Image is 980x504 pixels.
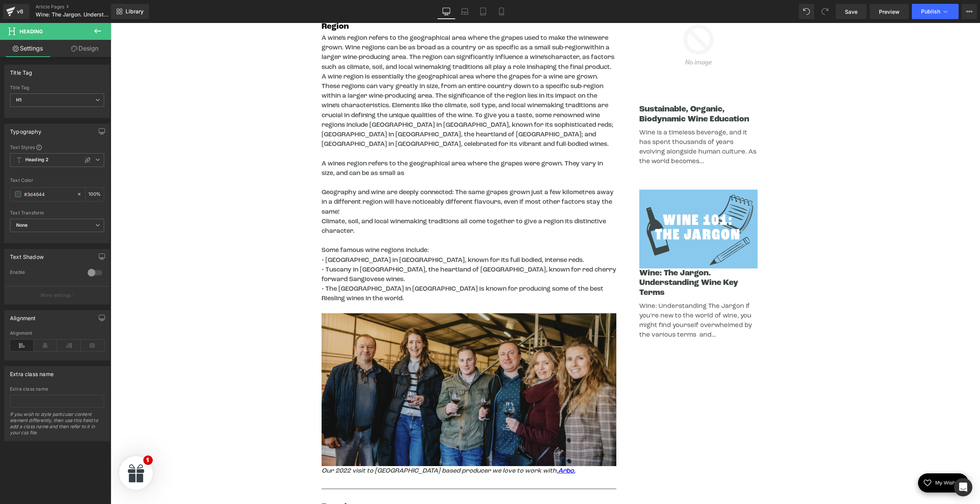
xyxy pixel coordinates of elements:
[10,269,80,277] div: Enable
[36,11,109,18] span: Wine: The Jargon. Understanding Wine Key Terms
[24,190,73,198] input: Color
[870,4,909,19] a: Preview
[10,386,104,392] div: Extra class name
[211,41,503,125] span: shaping the final product. A wine region is essentially the geographical area where the grapes fo...
[821,458,852,463] span: My Wishlist
[211,479,506,489] h3: Terroir
[529,105,647,144] div: Wine is a timeless beverage, and it has spent thousands of years evolving alongside human culture...
[912,4,959,19] button: Publish
[10,249,44,260] div: Text Shadow
[529,167,647,246] img: Wine: The Jargon. Understanding Wine Key Terms
[211,445,465,451] i: Our 2022 visit to [GEOGRAPHIC_DATA] based producer we love to work with,
[36,4,124,10] a: Article Pages
[211,234,474,241] span: • [GEOGRAPHIC_DATA] in [GEOGRAPHIC_DATA], known for its full bodied, intense reds.
[211,195,495,211] span: Climate, soil, and local winemaking traditions all come together to give a region its distinctive...
[879,8,900,16] span: Preview
[211,244,506,260] span: • Tuscany in [GEOGRAPHIC_DATA], the heartland of [GEOGRAPHIC_DATA], known for red cherry forward ...
[111,4,149,19] a: New Library
[16,222,28,228] b: None
[126,8,144,15] span: Library
[529,278,647,317] div: Wine: Understanding The Jargon If you're new to the world of wine, you might find yourself overwh...
[807,450,858,470] button: Open Wishlist Details
[25,157,49,163] b: Heading 2
[817,4,833,19] button: Redo
[85,188,104,201] div: %
[5,286,109,304] button: More settings
[10,85,104,90] div: Title Tag
[211,31,504,47] span: character, as factors such as climate, soil, and local winemaking traditions all play a role in
[211,166,503,192] span: Geography and wine are deeply connected: The same grapes grown just a few kilometres away in a di...
[10,210,104,216] div: Text Transform
[211,10,506,126] p: A wine's region refers to the geographical area where the grapes used to make the wine
[474,4,492,19] a: Tablet
[10,65,33,76] div: Title Tag
[16,97,21,103] b: H1
[10,178,104,183] div: Text Color
[10,331,104,336] div: Alignment
[492,4,511,19] a: Mobile
[3,4,29,19] a: v6
[211,263,493,279] span: • The [GEOGRAPHIC_DATA] in [GEOGRAPHIC_DATA] is known for producing some of the best Riesling win...
[41,292,71,299] p: More settings
[529,82,647,101] a: Sustainable, Organic, Biodynamic Wine Education
[845,8,857,16] span: Save
[456,4,474,19] a: Laptop
[437,4,456,19] a: Desktop
[529,245,647,275] a: Wine: The Jargon. Understanding Wine Key Terms
[20,28,43,34] span: Heading
[10,124,41,135] div: Typography
[10,144,104,150] div: Text Styles
[921,8,940,15] span: Publish
[954,478,972,496] div: Open Intercom Messenger
[211,224,318,231] span: Some famous wine regions include:
[10,367,54,377] div: Extra class name
[10,411,104,441] div: If you wish to style particular content element differently, then use this field to add a class n...
[211,137,492,154] span: A wines region refers to the geographical area where the grapes were grown. They vary in size, an...
[15,7,25,16] div: v6
[448,445,465,451] a: Arbo.
[799,4,814,19] button: Undo
[962,4,977,19] button: More
[57,40,113,57] a: Design
[10,311,36,321] div: Alignment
